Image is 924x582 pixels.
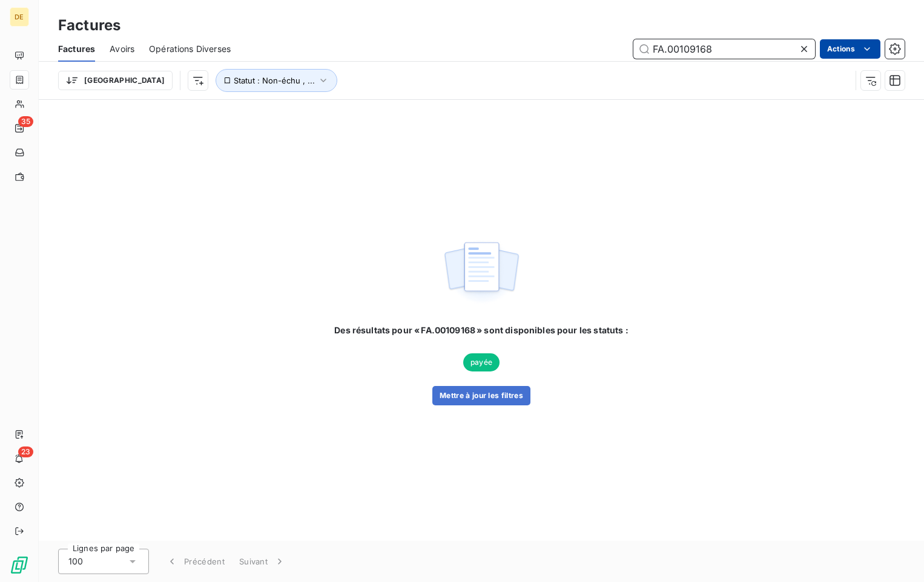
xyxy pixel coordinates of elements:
iframe: Intercom live chat [883,541,912,570]
span: Des résultats pour « FA.00109168 » sont disponibles pour les statuts : [334,324,629,336]
span: 35 [18,116,33,127]
span: Factures [58,43,95,55]
input: Rechercher [633,39,815,59]
img: Logo LeanPay [10,555,29,575]
button: Mettre à jour les filtres [432,386,530,405]
div: DE [10,7,29,27]
span: Opérations Diverses [149,43,231,55]
button: Statut : Non-échu , ... [216,69,337,92]
span: Avoirs [110,43,134,55]
button: Suivant [232,549,293,574]
span: 23 [18,446,33,457]
span: payée [463,353,500,371]
span: Statut : Non-échu , ... [234,76,315,85]
h3: Factures [58,15,120,36]
button: Précédent [159,549,232,574]
button: Actions [820,39,880,59]
img: empty state [443,235,520,310]
span: 100 [68,555,83,567]
button: [GEOGRAPHIC_DATA] [58,71,173,90]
